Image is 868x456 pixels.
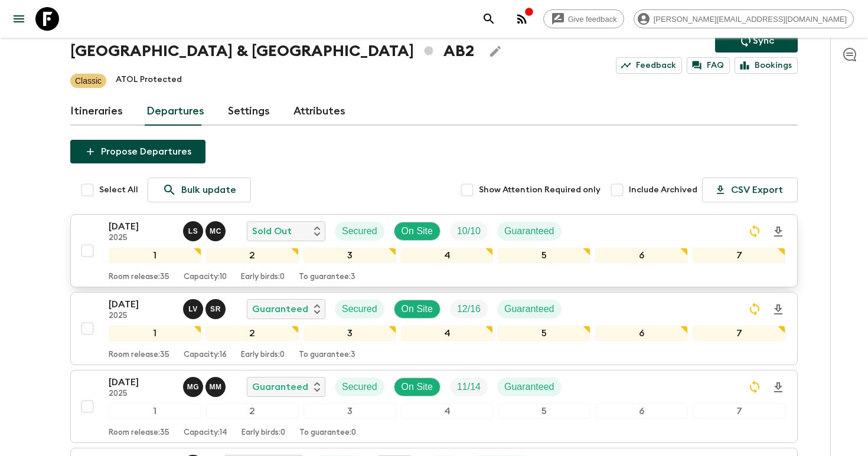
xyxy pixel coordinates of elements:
[70,140,205,163] button: Propose Departures
[748,302,762,316] svg: Sync Required - Changes detected
[187,382,200,392] p: M G
[70,370,798,443] button: [DATE]2025Marcella Granatiere, Matias MolinaGuaranteedSecuredOn SiteTrip FillGuaranteed1234567Roo...
[184,273,227,282] p: Capacity: 10
[595,403,688,419] div: 6
[70,40,474,63] h1: [GEOGRAPHIC_DATA] & [GEOGRAPHIC_DATA] AB2
[504,224,554,238] p: Guaranteed
[450,378,488,396] div: Trip Fill
[479,184,601,196] span: Show Attention Required only
[109,273,169,282] p: Room release: 35
[304,403,396,419] div: 3
[595,248,688,263] div: 6
[299,273,355,282] p: To guarantee: 3
[252,224,292,238] p: Sold Out
[242,428,285,438] p: Early birds: 0
[293,97,345,126] a: Attributes
[342,380,377,394] p: Secured
[335,300,384,319] div: Secured
[183,221,228,241] button: LSMC
[693,248,785,263] div: 7
[457,224,481,238] p: 10 / 10
[241,350,285,360] p: Early birds: 0
[687,57,730,74] a: FAQ
[335,378,384,396] div: Secured
[394,378,440,396] div: On Site
[109,234,174,243] p: 2025
[116,74,182,88] p: ATOL Protected
[735,57,798,74] a: Bookings
[252,302,308,316] p: Guaranteed
[109,428,169,438] p: Room release: 35
[450,222,488,241] div: Trip Fill
[498,403,590,419] div: 5
[748,380,762,394] svg: Sync Required - Changes detected
[484,40,507,63] button: Edit Adventure Title
[401,248,494,263] div: 4
[335,222,384,241] div: Secured
[771,380,785,395] svg: Download Onboarding
[183,225,228,234] span: Luana Seara, Mariano Cenzano
[402,302,433,316] p: On Site
[543,9,624,28] a: Give feedback
[693,326,785,341] div: 7
[299,350,355,360] p: To guarantee: 3
[183,380,228,390] span: Marcella Granatiere, Matias Molina
[342,224,377,238] p: Secured
[299,428,356,438] p: To guarantee: 0
[477,7,501,31] button: search adventures
[109,350,169,360] p: Room release: 35
[304,326,396,341] div: 3
[498,248,590,263] div: 5
[181,183,236,197] p: Bulk update
[504,302,554,316] p: Guaranteed
[616,57,682,74] a: Feedback
[109,219,174,234] p: [DATE]
[401,326,494,341] div: 4
[183,377,228,397] button: MGMM
[342,302,377,316] p: Secured
[693,403,785,419] div: 7
[715,29,798,53] button: Sync adventure departures to the booking engine
[184,428,227,438] p: Capacity: 14
[562,15,624,24] span: Give feedback
[210,227,221,236] p: M C
[252,380,308,394] p: Guaranteed
[109,403,201,419] div: 1
[241,273,285,282] p: Early birds: 0
[401,403,494,419] div: 4
[228,97,270,126] a: Settings
[394,222,440,241] div: On Site
[702,178,798,202] button: CSV Export
[206,326,299,341] div: 2
[148,178,251,202] a: Bulk update
[146,97,204,126] a: Departures
[109,389,174,399] p: 2025
[748,224,762,238] svg: Sync Required - Changes detected
[402,224,433,238] p: On Site
[504,380,554,394] p: Guaranteed
[457,380,481,394] p: 11 / 14
[595,326,688,341] div: 6
[629,184,697,196] span: Include Archived
[450,300,488,319] div: Trip Fill
[771,303,785,317] svg: Download Onboarding
[394,300,440,319] div: On Site
[70,214,798,287] button: [DATE]2025Luana Seara, Mariano CenzanoSold OutSecuredOn SiteTrip FillGuaranteed1234567Room releas...
[753,34,774,48] p: Sync
[109,311,174,321] p: 2025
[457,302,481,316] p: 12 / 16
[498,326,590,341] div: 5
[109,375,174,389] p: [DATE]
[188,304,198,314] p: L V
[206,403,299,419] div: 2
[7,7,31,31] button: menu
[184,350,227,360] p: Capacity: 16
[304,248,396,263] div: 3
[70,97,123,126] a: Itineraries
[209,382,221,392] p: M M
[70,292,798,365] button: [DATE]2025Lucas Valentim, Sol RodriguezGuaranteedSecuredOn SiteTrip FillGuaranteed1234567Room rel...
[210,304,221,314] p: S R
[75,75,102,87] p: Classic
[402,380,433,394] p: On Site
[647,15,853,24] span: [PERSON_NAME][EMAIL_ADDRESS][DOMAIN_NAME]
